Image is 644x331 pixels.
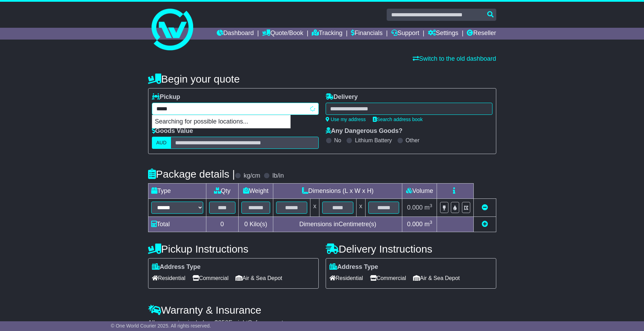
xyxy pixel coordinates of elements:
span: 0.000 [407,221,423,228]
a: Support [391,28,419,40]
sup: 3 [430,220,432,225]
td: Kilo(s) [238,217,273,232]
span: m [424,204,432,211]
span: 0 [244,221,248,228]
p: Searching for possible locations... [152,115,290,128]
a: Remove this item [482,204,488,211]
td: 0 [206,217,238,232]
label: Other [406,137,420,144]
td: Weight [238,184,273,199]
h4: Pickup Instructions [148,243,319,255]
span: 0.000 [407,204,423,211]
label: Address Type [152,263,201,271]
td: x [356,199,365,217]
h4: Warranty & Insurance [148,304,496,316]
span: Commercial [192,273,229,283]
sup: 3 [430,203,432,208]
a: Search address book [373,117,423,122]
a: Quote/Book [262,28,303,40]
h4: Begin your quote [148,73,496,85]
label: kg/cm [243,172,260,180]
h4: Package details | [148,168,235,180]
label: Goods Value [152,127,193,135]
span: 250 [218,319,229,326]
typeahead: Please provide city [152,103,319,115]
span: Commercial [370,273,406,283]
label: Pickup [152,93,180,101]
label: No [334,137,341,144]
label: lb/in [272,172,284,180]
label: Lithium Battery [355,137,392,144]
span: Residential [152,273,186,283]
td: Total [148,217,206,232]
label: AUD [152,137,171,149]
td: x [310,199,319,217]
a: Tracking [312,28,342,40]
span: Air & Sea Depot [235,273,282,283]
a: Financials [351,28,383,40]
td: Dimensions in Centimetre(s) [273,217,402,232]
div: All our quotes include a $ FreightSafe warranty. [148,319,496,327]
a: Add new item [482,221,488,228]
td: Volume [402,184,437,199]
label: Any Dangerous Goods? [326,127,403,135]
a: Switch to the old dashboard [413,55,496,62]
a: Reseller [467,28,496,40]
h4: Delivery Instructions [326,243,496,255]
a: Dashboard [217,28,254,40]
a: Use my address [326,117,366,122]
span: Air & Sea Depot [413,273,460,283]
td: Type [148,184,206,199]
td: Dimensions (L x W x H) [273,184,402,199]
span: Residential [329,273,363,283]
span: © One World Courier 2025. All rights reserved. [111,323,211,329]
td: Qty [206,184,238,199]
label: Address Type [329,263,378,271]
label: Delivery [326,93,358,101]
span: m [424,221,432,228]
a: Settings [428,28,458,40]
